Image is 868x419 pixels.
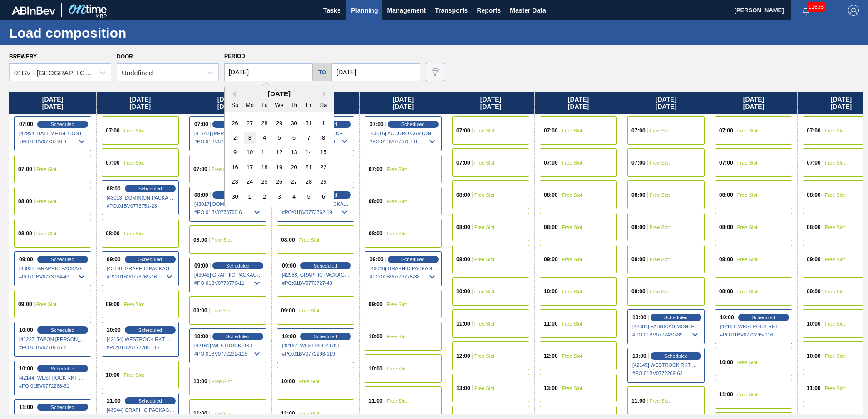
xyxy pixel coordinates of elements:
[562,128,582,133] span: Free Slot
[106,372,120,378] span: 10:00
[193,166,207,172] span: 07:00
[302,161,315,173] div: Choose Friday, November 21st, 2025
[825,289,845,294] span: Free Slot
[193,308,207,313] span: 09:00
[107,186,121,191] span: 08:00
[719,257,733,262] span: 09:00
[807,128,821,133] span: 07:00
[562,353,582,359] span: Free Slot
[273,117,285,129] div: Choose Wednesday, October 29th, 2025
[194,192,208,198] span: 08:00
[369,398,383,404] span: 11:00
[273,190,285,203] div: Choose Wednesday, December 3rd, 2025
[825,321,845,326] span: Free Slot
[282,272,350,278] span: [42988] GRAPHIC PACKAGING INTERNATIONA - 0008221069
[273,161,285,173] div: Choose Wednesday, November 19th, 2025
[719,192,733,198] span: 08:00
[19,342,87,353] span: # PO : 01BV0770665-8
[282,343,350,348] span: [42167] WESTROCK RKT COMPANY CORRUGATE - 0008323370
[229,117,241,129] div: Choose Sunday, October 26th, 2025
[825,128,845,133] span: Free Slot
[18,231,32,236] span: 08:00
[387,231,407,236] span: Free Slot
[807,385,821,391] span: 11:00
[544,289,558,294] span: 10:00
[562,385,582,391] span: Free Slot
[456,128,470,133] span: 07:00
[124,231,144,236] span: Free Slot
[107,336,175,342] span: [42154] WESTROCK RKT COMPANY CORRUGATE - 0008323370
[387,366,407,371] span: Free Slot
[562,160,582,166] span: Free Slot
[544,353,558,359] span: 12:00
[106,160,120,166] span: 07:00
[562,224,582,230] span: Free Slot
[107,257,121,262] span: 09:00
[299,411,320,416] span: Free Slot
[302,175,315,188] div: Choose Friday, November 28th, 2025
[107,266,175,271] span: [43040] GRAPHIC PACKAGING INTERNATIONA - 0008221069
[719,128,733,133] span: 07:00
[370,136,438,147] span: # PO : 01BV0773757-8
[710,92,797,114] div: [DATE] [DATE]
[193,411,207,416] span: 11:00
[848,5,859,16] img: Logout
[456,353,470,359] span: 12:00
[288,117,300,129] div: Choose Thursday, October 30th, 2025
[737,192,758,198] span: Free Slot
[737,224,758,230] span: Free Slot
[19,414,87,419] span: [43039] GRAPHIC PACKAGING INTERNATIONA - 0008221069
[19,257,33,262] span: 09:00
[282,334,296,339] span: 10:00
[117,54,133,60] label: Door
[122,69,153,77] div: Undefined
[107,342,175,353] span: # PO : 01BV0772286-112
[194,348,262,359] span: # PO : 01BV0772292-115
[720,329,788,340] span: # PO : 01BV0772295-116
[19,271,87,282] span: # PO : 01BV0773764-49
[631,192,646,198] span: 08:00
[825,224,845,230] span: Free Slot
[720,315,734,320] span: 10:00
[351,5,378,16] span: Planning
[631,289,646,294] span: 09:00
[19,380,87,391] span: # PO : 01BV0772268-61
[650,160,670,166] span: Free Slot
[288,132,300,144] div: Choose Thursday, November 6th, 2025
[19,131,87,136] span: [42994] BALL METAL CONTAINER GROUP - 0008342641
[369,166,383,172] span: 07:00
[244,175,256,188] div: Choose Monday, November 24th, 2025
[650,192,670,198] span: Free Slot
[387,199,407,204] span: Free Slot
[18,166,32,172] span: 07:00
[107,398,121,404] span: 11:00
[456,192,470,198] span: 08:00
[19,375,87,380] span: [42144] WESTROCK RKT COMPANY CORRUGATE - 0008323370
[282,278,350,288] span: # PO : 01BV0773727-48
[302,146,315,158] div: Choose Friday, November 14th, 2025
[302,117,315,129] div: Choose Friday, October 31st, 2025
[456,289,470,294] span: 10:00
[229,146,241,158] div: Choose Sunday, November 9th, 2025
[825,353,845,359] span: Free Slot
[807,257,821,262] span: 09:00
[288,190,300,203] div: Choose Thursday, December 4th, 2025
[12,6,55,15] img: TNhmsLtSVTkK8tSr43FrP2fwEKptu5GPRR3wAAAABJRU5ErkJggg==
[229,99,241,111] div: Su
[224,63,313,81] input: mm/dd/yyyy
[825,257,845,262] span: Free Slot
[664,353,688,359] span: Scheduled
[369,302,383,307] span: 09:00
[184,92,271,114] div: [DATE] [DATE]
[632,362,700,368] span: [42145] WESTROCK RKT COMPANY CORRUGATE - 0008323370
[474,224,495,230] span: Free Slot
[36,199,57,204] span: Free Slot
[737,289,758,294] span: Free Slot
[650,289,670,294] span: Free Slot
[14,69,95,77] div: 01BV - [GEOGRAPHIC_DATA] Brewery
[544,128,558,133] span: 07:00
[562,257,582,262] span: Free Slot
[720,324,788,329] span: [42164] WESTROCK RKT COMPANY CORRUGATE - 0008323370
[288,175,300,188] div: Choose Thursday, November 27th, 2025
[387,398,407,404] span: Free Slot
